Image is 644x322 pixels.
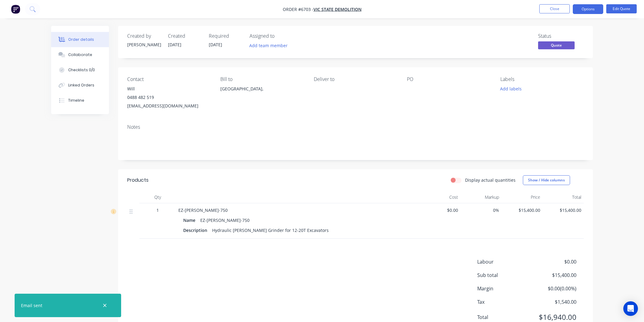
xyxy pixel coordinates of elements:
span: [DATE] [168,42,181,47]
div: Description [183,226,210,235]
button: Show / Hide columns [523,175,570,185]
button: Add team member [250,41,291,50]
div: Status [538,33,584,39]
div: Contact [127,76,211,82]
span: Sub total [477,271,531,279]
div: Created [168,33,201,39]
span: Tax [477,298,531,306]
span: Quote [538,41,575,49]
div: [GEOGRAPHIC_DATA], [220,85,304,93]
span: $15,400.00 [504,207,540,213]
button: Add labels [497,85,525,93]
span: Margin [477,285,531,292]
div: [EMAIL_ADDRESS][DOMAIN_NAME] [127,102,211,110]
div: EZ-[PERSON_NAME]-750 [198,216,252,225]
div: Labels [500,76,584,82]
div: Will [127,85,211,93]
button: Linked Orders [51,78,109,93]
span: $0.00 [531,258,576,265]
img: Factory [11,5,20,14]
div: Hydraulic [PERSON_NAME] Grinder for 12-20T Excavators [210,226,331,235]
span: $1,540.00 [531,298,576,306]
button: Add team member [246,41,291,50]
div: Notes [127,124,584,130]
div: Will0488 482 519[EMAIL_ADDRESS][DOMAIN_NAME] [127,85,211,110]
div: Markup [460,191,502,203]
div: Email sent [21,302,42,309]
div: Cost [419,191,460,203]
span: EZ-[PERSON_NAME]-750 [178,207,228,213]
label: Display actual quantities [465,177,516,183]
div: Deliver to [314,76,397,82]
div: Assigned to [250,33,310,39]
button: Options [573,4,603,14]
button: Quote [538,41,575,51]
button: Order details [51,32,109,47]
button: Checklists 0/0 [51,62,109,78]
div: Name [183,216,198,225]
div: Order details [68,37,94,42]
div: Required [209,33,242,39]
div: [GEOGRAPHIC_DATA], [220,85,304,104]
div: Checklists 0/0 [68,67,95,73]
div: Bill to [220,76,304,82]
a: Vic State Demolition [313,6,362,12]
span: $0.00 [422,207,458,213]
span: Total [477,313,531,321]
div: Collaborate [68,52,92,58]
div: Total [543,191,584,203]
div: PO [407,76,490,82]
div: 0488 482 519 [127,93,211,102]
span: 1 [156,207,159,213]
div: Qty [139,191,176,203]
button: Timeline [51,93,109,108]
span: Order #6703 - [283,6,313,12]
span: $15,400.00 [545,207,581,213]
div: Price [502,191,543,203]
div: Linked Orders [68,82,94,88]
div: Open Intercom Messenger [623,301,638,316]
span: [DATE] [209,42,222,47]
span: 0% [463,207,499,213]
span: $15,400.00 [531,271,576,279]
button: Collaborate [51,47,109,62]
div: Products [127,177,149,184]
button: Edit Quote [606,4,637,13]
div: Created by [127,33,161,39]
div: Timeline [68,98,84,103]
span: $0.00 ( 0.00 %) [531,285,576,292]
span: Labour [477,258,531,265]
button: Close [539,4,570,13]
div: [PERSON_NAME] [127,41,161,48]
